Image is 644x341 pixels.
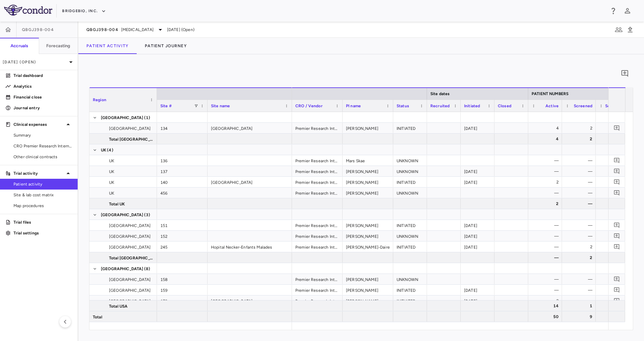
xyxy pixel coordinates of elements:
button: Add comment [619,68,630,79]
p: Trial settings [14,230,72,236]
span: Total USA [109,301,128,312]
span: (1) [144,112,150,123]
button: Add comment [612,242,621,251]
div: — [534,241,559,252]
span: Site name [211,104,230,108]
button: Patient Journey [137,38,195,54]
svg: Add comment [614,157,620,164]
div: 4 [534,123,559,134]
h6: Forecasting [46,43,71,49]
button: Add comment [612,188,621,197]
div: 1 [568,301,592,311]
div: — [602,166,626,177]
span: Region [93,97,106,102]
span: Summary [14,132,72,138]
div: Premier Research International [292,220,343,230]
div: Premier Research International [292,231,343,241]
div: — [602,177,626,188]
button: Add comment [612,231,621,240]
span: [GEOGRAPHIC_DATA] [109,242,151,253]
svg: Add comment [614,297,620,304]
div: [DATE] [461,231,494,241]
div: Premier Research International [292,166,343,176]
div: — [568,177,592,188]
span: UK [109,166,114,177]
span: UK [109,155,114,166]
div: 1 [602,301,626,311]
div: [DATE] [461,123,494,133]
div: UNKNOWN [393,166,427,176]
span: CRO / Vendor [295,104,323,108]
div: INITIATED [393,295,427,306]
div: [PERSON_NAME] [343,123,393,133]
div: 50 [534,311,559,322]
svg: Add comment [614,287,620,293]
div: — [534,252,559,263]
button: Add comment [612,285,621,294]
div: 159 [157,285,208,295]
svg: Add comment [614,276,620,282]
div: 2 [568,134,592,144]
div: Premier Research International [292,177,343,187]
span: Screened [574,104,592,108]
div: 137 [157,166,208,176]
div: 2 [534,198,559,209]
span: [GEOGRAPHIC_DATA] [101,112,143,123]
div: UNKNOWN [393,274,427,284]
span: Site # [160,104,172,108]
span: Total [GEOGRAPHIC_DATA] [109,134,153,145]
div: 2 [568,252,592,263]
div: [PERSON_NAME]-Daire [343,241,393,252]
span: [GEOGRAPHIC_DATA] [109,296,151,307]
img: logo-full-SnFGN8VE.png [4,5,52,16]
div: INITIATED [393,123,427,133]
span: (8) [144,263,150,274]
div: INITIATED [393,220,427,230]
div: [PERSON_NAME] [343,177,393,187]
div: — [602,198,626,209]
div: 151 [157,220,208,230]
div: UNKNOWN [393,155,427,166]
div: — [568,274,592,285]
div: — [602,274,626,285]
div: Premier Research International [292,285,343,295]
div: — [602,155,626,166]
div: [PERSON_NAME] [343,231,393,241]
p: Financial close [14,94,72,100]
button: Add comment [612,177,621,187]
div: — [568,198,592,209]
svg: Add comment [614,168,620,174]
div: 2 [602,252,626,263]
span: [GEOGRAPHIC_DATA] [109,220,151,231]
svg: Add comment [614,179,620,185]
div: 173 [157,295,208,306]
div: [DATE] [461,220,494,230]
div: 456 [157,188,208,198]
span: Other clinical contracts [14,154,72,160]
svg: Add comment [621,69,629,78]
div: 245 [157,241,208,252]
div: 136 [157,155,208,166]
span: Recruited [430,104,450,108]
div: — [534,155,559,166]
span: Map procedures [14,203,72,209]
p: Trial activity [14,170,64,176]
span: Total [93,312,102,322]
svg: Add comment [614,233,620,239]
span: [MEDICAL_DATA] [121,27,154,33]
div: [GEOGRAPHIC_DATA] [208,295,292,306]
button: Add comment [612,167,621,176]
button: Add comment [612,275,621,284]
span: Total [GEOGRAPHIC_DATA] [109,253,153,263]
span: UK [109,177,114,188]
div: [PERSON_NAME] [343,220,393,230]
span: PI name [346,104,361,108]
div: 2 [568,123,592,134]
button: Patient Activity [78,38,137,54]
div: 134 [157,123,208,133]
div: — [568,155,592,166]
h6: Accruals [10,43,28,49]
div: — [602,188,626,198]
div: 2 [534,177,559,188]
div: 140 [157,177,208,187]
